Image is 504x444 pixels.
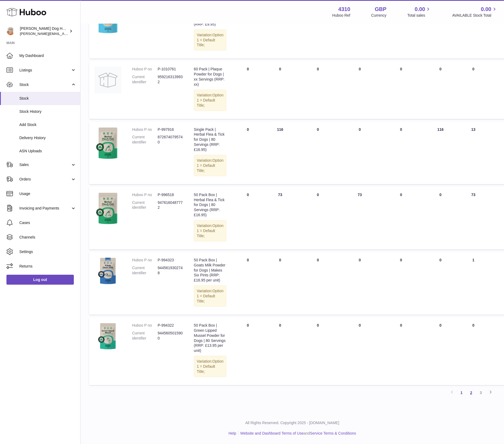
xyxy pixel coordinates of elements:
[422,61,459,119] td: 0
[197,93,223,107] span: Option 1 = Default Title;
[132,265,158,276] dt: Current identifier
[19,109,76,114] span: Stock History
[264,122,296,184] td: 116
[85,420,500,425] p: All Rights Reserved. Copyright 2025 - [DOMAIN_NAME]
[476,388,486,398] a: 3
[132,192,158,197] dt: Huboo P no
[375,6,386,13] strong: GBP
[422,187,459,250] td: 0
[132,331,158,341] dt: Current identifier
[197,289,223,303] span: Option 1 = Default Title;
[197,359,223,374] span: Option 1 = Default Title;
[340,61,380,119] td: 0
[310,431,356,435] a: Service Terms & Conditions
[194,155,226,176] div: Variation:
[197,223,223,238] span: Option 1 = Default Title;
[19,177,71,182] span: Orders
[19,220,76,225] span: Cases
[229,431,236,435] a: Help
[459,122,488,184] td: 13
[340,317,380,385] td: 0
[95,127,121,159] img: product image
[400,258,402,262] span: 0
[158,192,183,197] dd: P-996518
[338,6,350,13] strong: 4310
[197,158,223,173] span: Option 1 = Default Title;
[407,6,431,18] a: 0.00 Total sales
[296,187,340,250] td: 0
[197,33,223,47] span: Option 1 = Default Title;
[194,67,226,87] div: 60 Pack | Plaque Powder for Dogs | xx Servings (RRP: xx)
[459,317,488,385] td: 0
[459,61,488,119] td: 0
[415,6,425,13] span: 0.00
[158,74,183,85] dd: 9592163139932
[194,192,226,218] div: 50 Pack Box | Herbal Flea & Tick for Dogs | 80 Servings (RRP: £16.95)
[19,96,76,101] span: Stock
[158,200,183,210] dd: 9476160487772
[19,162,71,167] span: Sales
[158,127,183,132] dd: P-997916
[132,135,158,145] dt: Current identifier
[19,206,71,211] span: Invoicing and Payments
[452,13,498,18] span: AVAILABLE Stock Total
[232,317,264,385] td: 0
[296,122,340,184] td: 0
[194,127,226,152] div: Single Pack | Herbal Flea & Tick for Dogs | 80 Servings (RRP: £16.95)
[400,127,402,132] span: 0
[132,74,158,85] dt: Current identifier
[19,249,76,254] span: Settings
[194,258,226,283] div: 50 Pack Box | Goats Milk Powder for Dogs | Makes Six Pints (RRP: £16.95 per unit)
[407,13,431,18] span: Total sales
[194,30,226,51] div: Variation:
[264,61,296,119] td: 0
[400,67,402,71] span: 0
[95,192,121,225] img: product image
[238,431,356,436] li: and
[158,331,183,341] dd: 9445605015900
[19,82,71,87] span: Stock
[264,317,296,385] td: 0
[232,122,264,184] td: 0
[371,13,387,18] div: Currency
[340,187,380,250] td: 73
[132,323,158,328] dt: Huboo P no
[232,61,264,119] td: 0
[158,135,183,145] dd: 8726740795740
[232,252,264,315] td: 0
[132,200,158,210] dt: Current identifier
[340,122,380,184] td: 0
[452,6,498,18] a: 0.00 AVAILABLE Stock Total
[194,286,226,307] div: Variation:
[132,127,158,132] dt: Huboo P no
[19,122,76,127] span: Add Stock
[158,67,183,72] dd: P-1010761
[296,252,340,315] td: 0
[6,27,14,35] img: toby@hackneydoghouse.com
[194,90,226,111] div: Variation:
[20,26,68,36] div: [PERSON_NAME] Dog House
[400,323,402,327] span: 0
[19,135,76,140] span: Delivery History
[296,61,340,119] td: 0
[422,317,459,385] td: 0
[19,68,71,73] span: Listings
[422,252,459,315] td: 0
[466,388,476,398] a: 2
[232,187,264,250] td: 0
[132,258,158,263] dt: Huboo P no
[194,323,226,353] div: 50 Pack Box | Green Lipped Mussel Powder for Dogs | 80 Servings (RRP: £13.95 per unit)
[459,252,488,315] td: 1
[457,388,466,398] a: 1
[19,191,76,196] span: Usage
[6,275,74,284] a: Log out
[19,53,76,58] span: My Dashboard
[158,323,183,328] dd: P-994322
[422,122,459,184] td: 116
[95,258,121,284] img: product image
[132,67,158,72] dt: Huboo P no
[481,6,491,13] span: 0.00
[296,317,340,385] td: 0
[194,220,226,241] div: Variation:
[264,252,296,315] td: 0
